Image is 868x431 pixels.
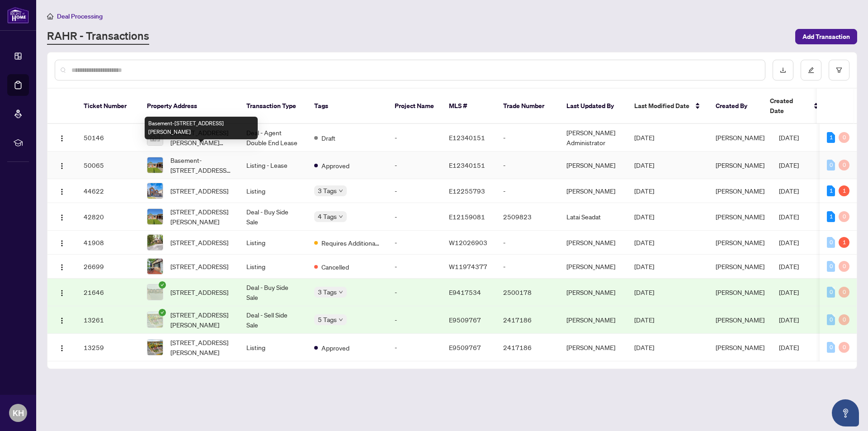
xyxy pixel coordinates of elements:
[239,334,307,361] td: Listing
[147,259,163,274] img: thumbnail-img
[76,89,140,124] th: Ticket Number
[47,13,53,19] span: home
[496,124,559,152] td: -
[58,162,66,170] img: Logo
[827,185,835,196] div: 1
[839,237,849,248] div: 1
[716,213,764,221] span: [PERSON_NAME]
[13,407,24,419] span: KH
[76,124,140,152] td: 50146
[159,309,166,316] span: check-circle
[58,289,66,297] img: Logo
[76,203,140,231] td: 42820
[839,287,849,298] div: 0
[827,314,835,325] div: 0
[716,187,764,195] span: [PERSON_NAME]
[801,60,821,81] button: edit
[779,316,799,324] span: [DATE]
[449,133,485,142] span: E12340151
[147,284,163,300] img: thumbnail-img
[496,306,559,334] td: 2417186
[827,211,835,222] div: 1
[779,343,799,351] span: [DATE]
[55,158,69,172] button: Logo
[239,203,307,231] td: Deal - Buy Side Sale
[496,255,559,279] td: -
[839,342,849,353] div: 0
[318,185,337,196] span: 3 Tags
[55,340,69,355] button: Logo
[559,255,627,279] td: [PERSON_NAME]
[634,213,654,221] span: [DATE]
[387,334,442,361] td: -
[147,157,163,173] img: thumbnail-img
[496,203,559,231] td: 2509823
[449,213,485,221] span: E12159081
[321,262,349,272] span: Cancelled
[239,124,307,152] td: Deal - Agent Double End Lease
[559,124,627,152] td: [PERSON_NAME] Administrator
[559,203,627,231] td: Latai Seadat
[802,29,850,44] span: Add Transaction
[559,306,627,334] td: [PERSON_NAME]
[770,96,808,116] span: Created Date
[58,345,66,352] img: Logo
[58,240,66,247] img: Logo
[387,152,442,179] td: -
[339,189,343,193] span: down
[387,255,442,279] td: -
[55,285,69,299] button: Logo
[55,184,69,198] button: Logo
[763,89,826,124] th: Created Date
[55,313,69,327] button: Logo
[559,334,627,361] td: [PERSON_NAME]
[827,237,835,248] div: 0
[76,306,140,334] td: 13261
[321,161,349,171] span: Approved
[779,238,799,246] span: [DATE]
[318,287,337,297] span: 3 Tags
[307,89,387,124] th: Tags
[496,89,559,124] th: Trade Number
[829,60,849,81] button: filter
[779,262,799,270] span: [DATE]
[239,89,307,124] th: Transaction Type
[55,259,69,274] button: Logo
[387,179,442,203] td: -
[76,255,140,279] td: 26699
[559,179,627,203] td: [PERSON_NAME]
[716,262,764,270] span: [PERSON_NAME]
[839,185,849,196] div: 1
[779,187,799,195] span: [DATE]
[147,312,163,327] img: thumbnail-img
[58,188,66,195] img: Logo
[634,133,654,142] span: [DATE]
[839,314,849,325] div: 0
[58,264,66,271] img: Logo
[496,152,559,179] td: -
[449,316,481,324] span: E9509767
[76,279,140,306] td: 21646
[387,89,442,124] th: Project Name
[559,231,627,255] td: [PERSON_NAME]
[76,334,140,361] td: 13259
[559,89,627,124] th: Last Updated By
[55,235,69,250] button: Logo
[170,287,228,297] span: [STREET_ADDRESS]
[449,161,485,169] span: E12340151
[58,214,66,221] img: Logo
[239,255,307,279] td: Listing
[55,209,69,224] button: Logo
[55,130,69,145] button: Logo
[779,133,799,142] span: [DATE]
[716,238,764,246] span: [PERSON_NAME]
[7,7,29,24] img: logo
[773,60,793,81] button: download
[716,316,764,324] span: [PERSON_NAME]
[496,179,559,203] td: -
[318,314,337,325] span: 5 Tags
[442,89,496,124] th: MLS #
[170,337,232,357] span: [STREET_ADDRESS][PERSON_NAME]
[716,288,764,296] span: [PERSON_NAME]
[827,342,835,353] div: 0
